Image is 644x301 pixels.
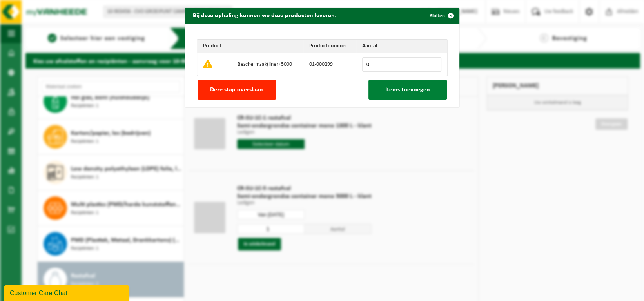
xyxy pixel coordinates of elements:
span: Deze stap overslaan [210,87,263,93]
h2: Bij deze ophaling kunnen we deze producten leveren: [185,8,344,23]
td: 01-000299 [303,53,356,76]
button: Deze stap overslaan [198,80,276,100]
th: Productnummer [303,40,356,53]
span: Items toevoegen [385,87,430,93]
th: Product [197,40,304,53]
th: Aantal [356,40,447,53]
button: Items toevoegen [368,80,447,100]
td: Beschermzak(liner) 5000 l [232,53,304,76]
button: Sluiten [424,8,459,24]
iframe: chat widget [4,284,131,301]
